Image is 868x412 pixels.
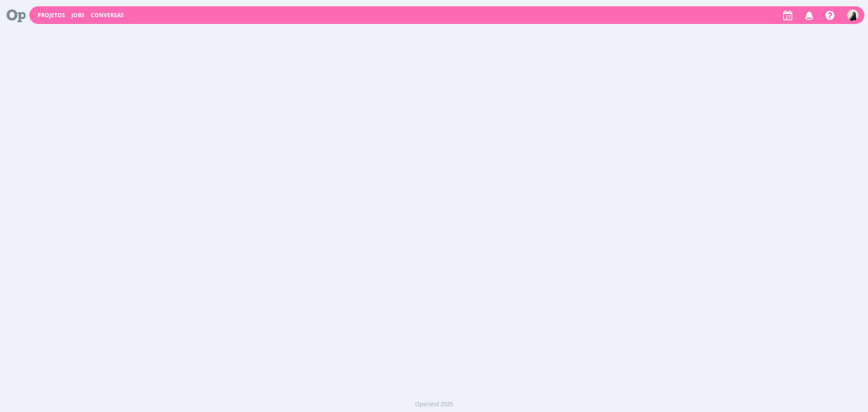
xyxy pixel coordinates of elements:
img: R [847,9,859,21]
a: Jobs [71,11,85,19]
a: Conversas [91,11,124,19]
a: Projetos [38,11,65,19]
button: Conversas [88,12,127,19]
button: R [847,7,859,23]
button: Projetos [35,12,68,19]
button: Jobs [69,12,87,19]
